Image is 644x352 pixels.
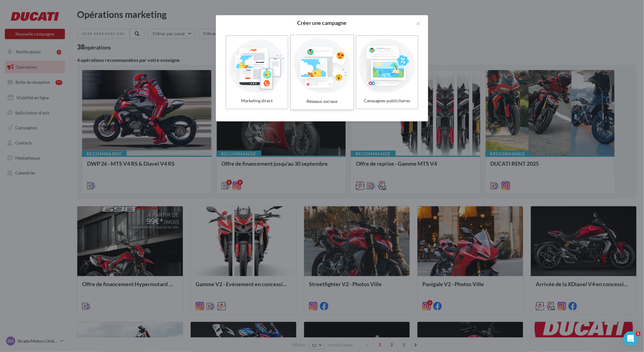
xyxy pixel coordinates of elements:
[226,20,418,25] h2: Créer une campagne
[229,95,285,106] div: Marketing direct
[293,96,351,107] div: Réseaux sociaux
[636,331,641,336] span: 1
[359,95,415,106] div: Campagnes publicitaires
[623,331,638,346] iframe: Intercom live chat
